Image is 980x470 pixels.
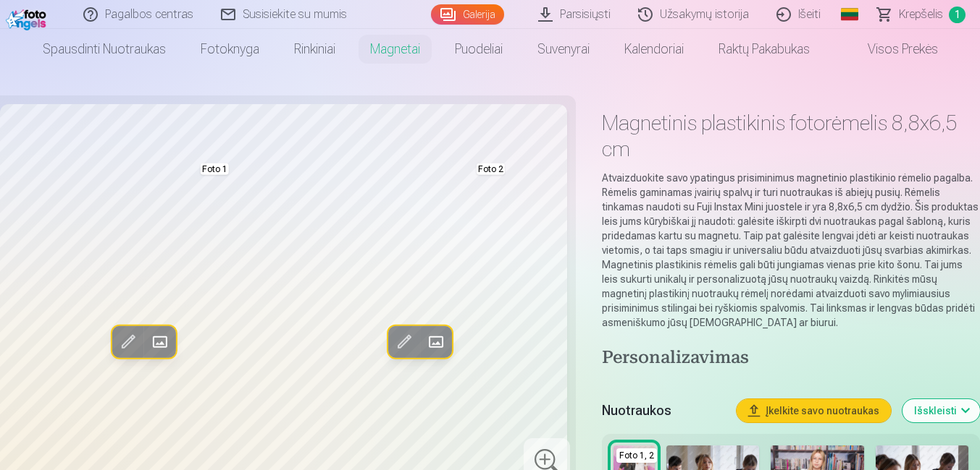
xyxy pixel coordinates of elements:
button: Įkelkite savo nuotraukas [737,399,891,422]
h1: Magnetinis plastikinis fotorėmelis 8,8x6,5 cm [602,110,980,162]
div: Foto 1, 2 [616,448,657,463]
a: Galerija [431,4,504,25]
h4: Personalizavimas [602,347,980,370]
a: Visos prekės [827,29,955,69]
img: /fa2 [6,6,50,30]
button: Išskleisti [902,399,980,422]
a: Rinkiniai [277,29,353,69]
a: Raktų pakabukas [701,29,827,69]
span: Krepšelis [899,6,943,23]
a: Kalendoriai [607,29,701,69]
a: Suvenyrai [520,29,607,69]
span: 1 [949,7,966,23]
h5: Nuotraukos [602,401,725,421]
a: Fotoknyga [183,29,277,69]
p: Atvaizduokite savo ypatingus prisiminimus magnetinio plastikinio rėmelio pagalba. Rėmelis gaminam... [602,171,980,330]
a: Spausdinti nuotraukas [25,29,183,69]
a: Puodeliai [437,29,520,69]
a: Magnetai [353,29,437,69]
